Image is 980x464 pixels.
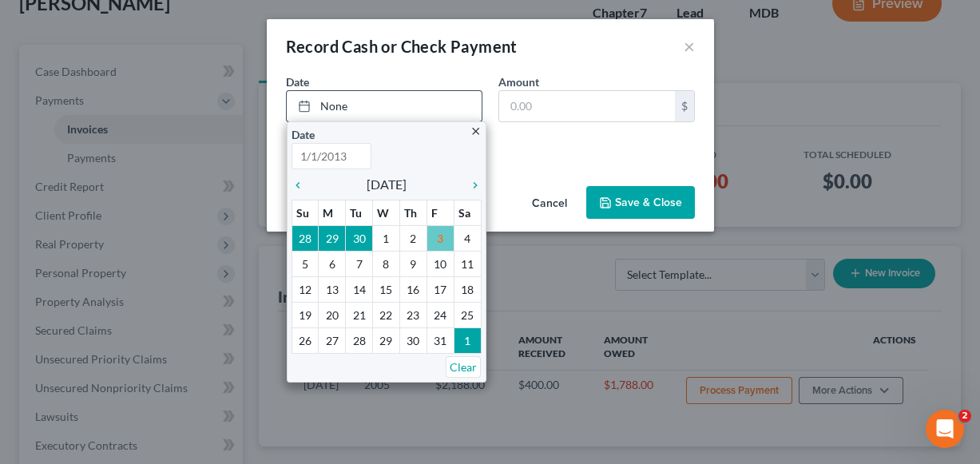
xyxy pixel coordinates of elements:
th: Tu [346,200,373,225]
td: 26 [292,327,319,353]
td: 12 [292,276,319,302]
div: $ [675,91,694,121]
td: 11 [454,251,481,276]
td: 29 [373,327,400,353]
td: 4 [454,225,481,251]
a: chevron_left [292,175,312,194]
td: 1 [373,225,400,251]
span: [DATE] [367,175,407,194]
button: × [684,37,695,56]
td: 16 [399,276,427,302]
td: 28 [292,225,319,251]
span: 2 [958,410,971,422]
label: Date [292,126,315,143]
th: W [373,200,400,225]
th: Su [292,200,319,225]
td: 2 [399,225,427,251]
td: 30 [346,225,373,251]
a: Clear [446,356,481,378]
button: Save & Close [586,186,695,220]
a: None [287,91,482,121]
th: Th [399,200,427,225]
td: 17 [427,276,454,302]
th: F [427,200,454,225]
td: 31 [427,327,454,353]
td: 18 [454,276,481,302]
td: 6 [319,251,346,276]
button: Cancel [519,188,580,220]
td: 19 [292,302,319,327]
td: 30 [399,327,427,353]
input: 0.00 [499,91,675,121]
th: Sa [454,200,481,225]
a: chevron_right [461,175,482,194]
td: 7 [346,251,373,276]
td: 29 [319,225,346,251]
td: 24 [427,302,454,327]
td: 25 [454,302,481,327]
td: 8 [373,251,400,276]
td: 27 [319,327,346,353]
td: 21 [346,302,373,327]
iframe: Intercom live chat [926,410,964,448]
td: 10 [427,251,454,276]
td: 20 [319,302,346,327]
td: 15 [373,276,400,302]
label: Amount [498,73,539,90]
td: 28 [346,327,373,353]
th: M [319,200,346,225]
td: 9 [399,251,427,276]
input: 1/1/2013 [292,143,371,169]
td: 13 [319,276,346,302]
td: 14 [346,276,373,302]
i: chevron_right [461,179,482,192]
i: chevron_left [292,179,312,192]
td: 1 [454,327,481,353]
td: 22 [373,302,400,327]
div: Record Cash or Check Payment [286,35,518,58]
a: close [470,121,482,140]
td: 5 [292,251,319,276]
i: close [470,125,482,137]
label: Date [286,73,309,90]
td: 23 [399,302,427,327]
td: 3 [427,225,454,251]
